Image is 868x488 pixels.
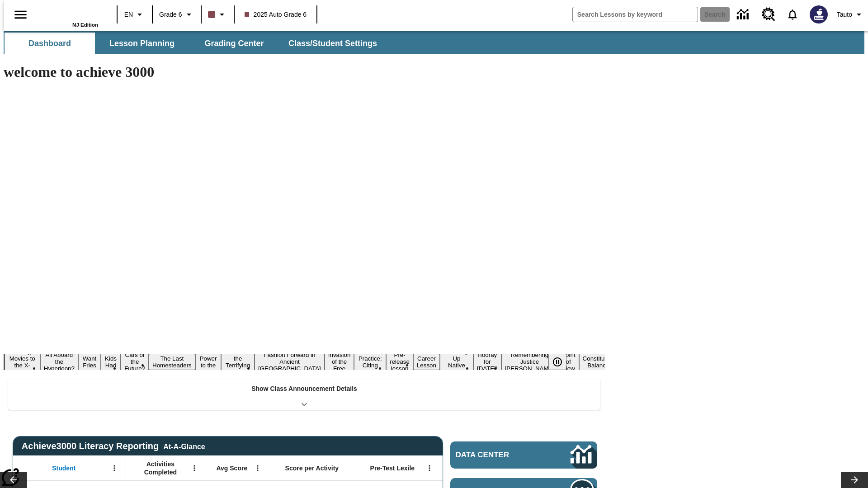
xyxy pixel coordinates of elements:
div: Home [39,3,98,28]
a: Data Center [450,441,597,469]
button: Dashboard [5,33,95,54]
button: Profile/Settings [833,6,868,23]
span: EN [124,10,133,19]
button: Slide 2 All Aboard the Hyperloop? [40,350,78,373]
a: Data Center [731,2,756,27]
a: Home [39,4,98,22]
span: Score per Activity [285,464,339,472]
button: Lesson Planning [97,33,187,54]
div: Show Class Announcement Details [8,379,600,410]
button: Open Menu [251,461,264,475]
button: Slide 11 Mixed Practice: Citing Evidence [354,347,386,377]
button: Slide 7 Solar Power to the People [195,347,222,377]
button: Open side menu [7,1,34,28]
button: Language: EN, Select a language [120,6,149,23]
span: Tauto [837,10,852,19]
span: Achieve3000 Literacy Reporting [22,441,205,451]
div: SubNavbar [4,33,385,54]
button: Slide 3 Do You Want Fries With That? [78,340,101,384]
span: NJ Edition [72,22,98,28]
button: Slide 8 Attack of the Terrifying Tomatoes [221,347,255,377]
button: Slide 1 Taking Movies to the X-Dimension [5,347,40,377]
button: Open Menu [188,461,201,475]
button: Grade: Grade 6, Select a grade [156,6,198,23]
span: Avg Score [216,464,247,472]
button: Slide 15 Hooray for Constitution Day! [473,350,501,373]
button: Class color is dark brown. Change class color [204,6,231,23]
p: Show Class Announcement Details [251,384,357,394]
button: Open Menu [423,461,436,475]
button: Slide 9 Fashion Forward in Ancient Rome [255,350,325,373]
span: Data Center [456,450,540,460]
span: Activities Completed [131,460,190,476]
button: Grading Center [189,33,279,54]
button: Slide 12 Pre-release lesson [386,350,413,373]
img: Avatar [810,5,828,23]
button: Lesson carousel, Next [841,472,868,488]
button: Slide 18 The Constitution's Balancing Act [579,347,623,377]
button: Select a new avatar [804,3,833,26]
span: Pre-Test Lexile [370,464,415,472]
div: At-A-Glance [163,441,205,451]
a: Notifications [781,3,804,26]
button: Class/Student Settings [281,33,384,54]
a: Resource Center, Will open in new tab [756,2,781,27]
button: Slide 4 Dirty Jobs Kids Had To Do [101,340,121,384]
button: Slide 14 Cooking Up Native Traditions [440,347,473,377]
button: Slide 10 The Invasion of the Free CD [325,343,354,380]
div: SubNavbar [4,31,864,54]
button: Slide 16 Remembering Justice O'Connor [501,350,558,373]
h1: welcome to achieve 3000 [4,64,605,80]
input: search field [573,7,698,22]
button: Slide 13 Career Lesson [413,354,440,370]
div: Pause [548,354,576,370]
span: Student [52,464,75,472]
button: Slide 6 The Last Homesteaders [149,354,195,370]
button: Pause [548,354,566,370]
button: Open Menu [108,461,121,475]
button: Slide 5 Cars of the Future? [121,350,149,373]
span: Grade 6 [159,10,182,19]
span: 2025 Auto Grade 6 [245,10,307,19]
